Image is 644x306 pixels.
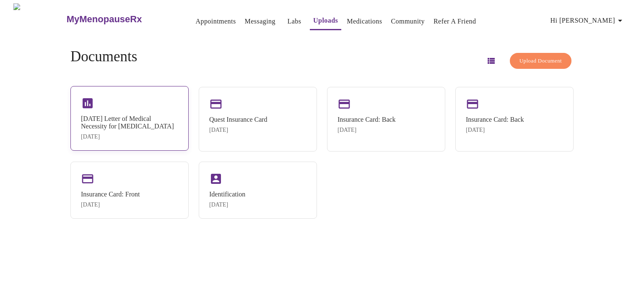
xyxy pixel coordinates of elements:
[241,13,279,30] button: Messaging
[67,14,142,25] h3: MyMenopauseRx
[387,13,428,30] button: Community
[466,127,524,133] div: [DATE]
[434,16,476,27] a: Refer a Friend
[70,48,137,65] h4: Documents
[510,53,571,69] button: Upload Document
[13,3,65,35] img: MyMenopauseRx Logo
[209,201,245,208] div: [DATE]
[343,13,385,30] button: Medications
[81,191,140,198] div: Insurance Card: Front
[195,16,236,27] a: Appointments
[209,116,267,123] div: Quest Insurance Card
[209,127,267,133] div: [DATE]
[338,127,396,133] div: [DATE]
[519,56,562,66] span: Upload Document
[347,16,382,27] a: Medications
[192,13,239,30] button: Appointments
[551,15,625,26] span: Hi [PERSON_NAME]
[65,5,175,34] a: MyMenopauseRx
[281,13,308,30] button: Labs
[466,116,524,123] div: Insurance Card: Back
[81,115,178,130] div: [DATE] Letter of Medical Necessity for [MEDICAL_DATA]
[430,13,480,30] button: Refer a Friend
[288,16,301,27] a: Labs
[338,116,396,123] div: Insurance Card: Back
[209,191,245,198] div: Identification
[481,51,501,71] button: Switch to list view
[310,12,341,30] button: Uploads
[313,15,338,26] a: Uploads
[547,12,628,29] button: Hi [PERSON_NAME]
[81,201,140,208] div: [DATE]
[245,16,275,27] a: Messaging
[81,133,178,140] div: [DATE]
[391,16,425,27] a: Community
